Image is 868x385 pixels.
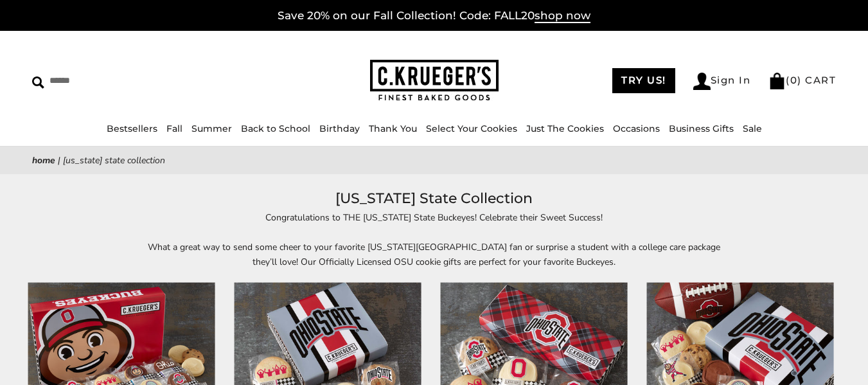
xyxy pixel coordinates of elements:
p: What a great way to send some cheer to your favorite [US_STATE][GEOGRAPHIC_DATA] fan or surprise ... [139,240,730,269]
span: shop now [535,9,590,23]
a: Bestsellers [107,123,157,134]
input: Search [32,71,218,91]
h1: [US_STATE] State Collection [51,187,817,210]
a: Save 20% on our Fall Collection! Code: FALL20shop now [278,9,590,23]
span: [US_STATE] State Collection [63,154,165,166]
img: Bag [768,73,786,89]
a: Sign In [693,73,751,90]
a: Occasions [613,123,660,134]
a: Home [32,154,55,166]
p: Congratulations to THE [US_STATE] State Buckeyes! Celebrate their Sweet Success! [139,210,730,225]
a: Just The Cookies [526,123,604,134]
a: Select Your Cookies [426,123,517,134]
a: (0) CART [768,74,836,86]
a: Thank You [369,123,417,134]
a: TRY US! [612,68,675,93]
a: Birthday [319,123,360,134]
a: Business Gifts [669,123,734,134]
span: | [58,154,60,166]
nav: breadcrumbs [32,153,836,168]
a: Fall [166,123,182,134]
a: Back to School [241,123,310,134]
a: Summer [191,123,232,134]
a: Sale [743,123,762,134]
img: Search [32,76,44,89]
img: C.KRUEGER'S [370,60,499,102]
img: Account [693,73,711,90]
span: 0 [790,74,798,86]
